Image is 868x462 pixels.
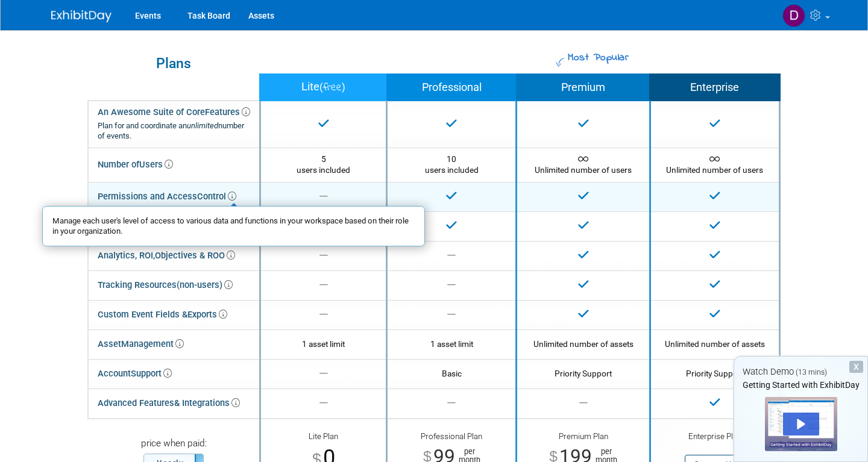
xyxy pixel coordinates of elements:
[98,247,235,264] div: Objectives & ROO
[342,81,345,93] span: )
[526,368,640,379] div: Priority Support
[98,365,172,382] div: Account
[98,188,236,205] div: Permissions and Access
[666,154,763,175] span: Unlimited number of users
[849,361,863,373] div: Dismiss
[51,10,112,22] img: ExhibitDay
[517,74,650,101] th: Premium
[782,4,805,27] img: Daniel Agar
[197,191,236,202] span: Control
[323,80,342,96] span: free
[97,437,250,454] div: price when paid:
[121,339,184,349] span: Management
[98,250,155,261] span: Analytics, ROI,
[387,74,517,101] th: Professional
[94,57,253,70] div: Plans
[526,339,640,349] div: Unlimited number of assets
[397,154,506,176] div: 10 users included
[660,368,770,379] div: Priority Support
[660,339,770,349] div: Unlimited number of assets
[42,206,425,246] div: Manage each user's level of access to various data and functions in your workspace based on their...
[535,154,632,175] span: Unlimited number of users
[260,74,387,101] th: Lite
[319,81,323,93] span: (
[566,50,629,66] span: Most Popular
[734,379,867,391] div: Getting Started with ExhibitDay
[98,121,250,142] div: Plan for and coordinate an number of events.
[734,366,867,378] div: Watch Demo
[98,276,233,294] div: Tracking Resources
[174,398,240,408] span: & Integrations
[98,395,240,412] div: Advanced Features
[187,309,227,320] span: Exports
[98,156,173,173] div: Number of
[205,107,250,117] span: Features
[526,431,640,445] div: Premium Plan
[139,159,173,170] span: Users
[650,74,779,101] th: Enterprise
[98,306,227,323] div: Custom Event Fields &
[397,339,506,349] div: 1 asset limit
[98,336,184,353] div: Asset
[397,368,506,379] div: Basic
[397,431,506,445] div: Professional Plan
[556,58,565,67] img: Most Popular
[783,413,819,435] div: Play
[270,154,377,176] div: 5 users included
[270,339,377,349] div: 1 asset limit
[270,431,377,443] div: Lite Plan
[177,279,233,290] span: (non-users)
[660,431,770,443] div: Enterprise Plan
[796,368,827,376] span: (13 mins)
[131,368,172,379] span: Support
[187,121,218,130] i: unlimited
[98,107,250,142] div: An Awesome Suite of Core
